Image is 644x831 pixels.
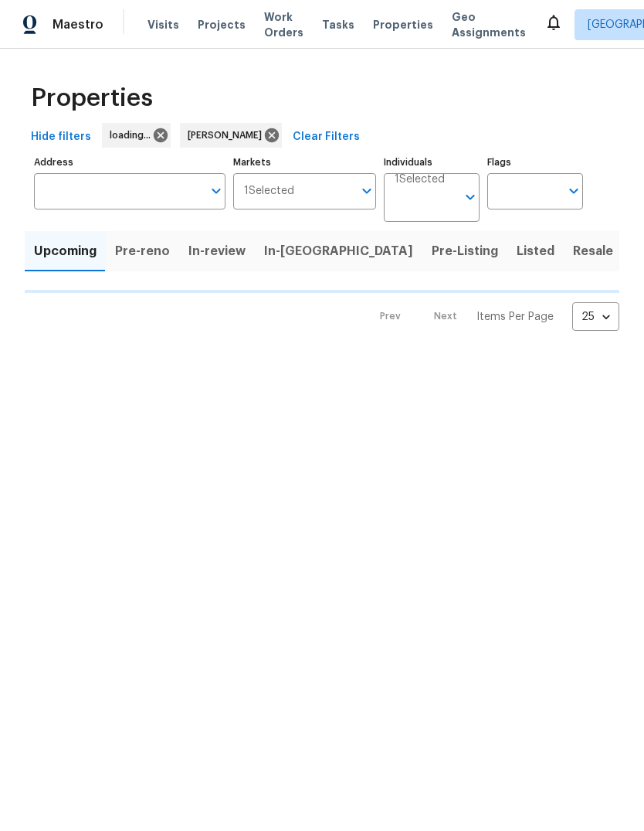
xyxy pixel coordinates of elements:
label: Markets [233,158,377,167]
span: 1 Selected [395,173,445,186]
label: Address [34,158,225,167]
span: [PERSON_NAME] [188,128,268,143]
label: Flags [487,158,583,167]
span: loading... [110,128,157,143]
button: Open [205,180,227,202]
span: 1 Selected [244,185,294,198]
span: Maestro [53,17,103,32]
span: Hide filters [31,128,91,147]
nav: Pagination Navigation [365,302,619,331]
span: Geo Assignments [452,9,526,40]
span: In-[GEOGRAPHIC_DATA] [264,240,413,262]
span: Pre-Listing [432,240,498,262]
span: In-review [188,240,246,262]
span: Resale [573,240,613,262]
button: Hide filters [25,123,97,152]
span: Work Orders [264,9,303,40]
button: Open [356,180,378,202]
p: Items Per Page [476,309,554,325]
button: Open [563,180,585,202]
button: Open [459,186,481,208]
span: Clear Filters [293,128,360,147]
span: Visits [147,17,179,32]
span: Projects [198,17,246,32]
span: Tasks [322,19,354,30]
span: Properties [31,90,153,106]
button: Clear Filters [286,123,366,152]
div: loading... [102,123,171,148]
span: Properties [373,17,433,32]
label: Individuals [384,158,480,167]
div: [PERSON_NAME] [180,123,282,148]
span: Listed [517,240,554,262]
span: Pre-reno [115,240,170,262]
div: 25 [572,297,619,337]
span: Upcoming [34,240,97,262]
